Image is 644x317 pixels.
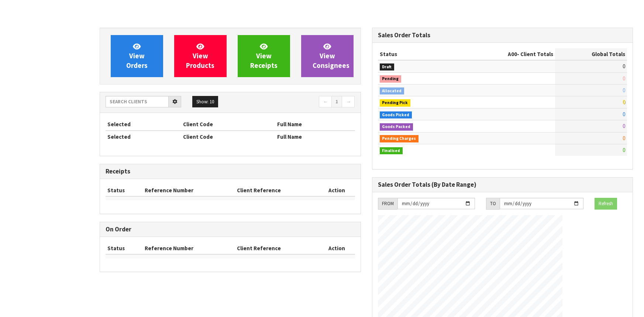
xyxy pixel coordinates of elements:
div: FROM [378,198,397,210]
h3: Sales Order Totals (By Date Range) [378,181,627,188]
th: Status [106,185,143,196]
span: View Receipts [250,42,278,70]
span: Goods Packed [380,123,413,131]
a: 1 [331,96,342,108]
a: ViewReceipts [238,35,290,77]
th: Global Totals [555,48,627,60]
th: Action [319,242,355,254]
span: View Products [186,42,214,70]
a: ← [319,96,332,108]
span: View Consignees [313,42,349,70]
th: Client Reference [235,242,319,254]
th: Selected [106,118,181,130]
th: Selected [106,131,181,142]
span: Pending Charges [380,135,419,142]
button: Show: 10 [192,96,218,108]
span: 0 [623,63,625,70]
th: Client Code [181,118,275,130]
th: Status [106,242,143,254]
span: Draft [380,63,395,71]
th: Reference Number [143,242,235,254]
th: Reference Number [143,185,235,196]
h3: Sales Order Totals [378,32,627,39]
a: → [342,96,355,108]
th: Status [378,48,460,60]
button: Refresh [595,198,617,210]
span: A00 [508,51,517,58]
span: Pending [380,75,402,83]
th: Client Reference [235,185,319,196]
th: Full Name [275,118,355,130]
span: 0 [623,123,625,130]
span: 0 [623,147,625,154]
a: ViewConsignees [301,35,354,77]
span: Goods Picked [380,111,412,119]
span: 0 [623,99,625,106]
th: - Client Totals [460,48,555,60]
th: Action [319,185,355,196]
a: ViewProducts [174,35,227,77]
div: TO [486,198,500,210]
th: Client Code [181,131,275,142]
h3: On Order [106,226,355,233]
h3: Receipts [106,168,355,175]
th: Full Name [275,131,355,142]
span: 0 [623,75,625,82]
span: 0 [623,111,625,118]
a: ViewOrders [111,35,163,77]
input: Search clients [106,96,169,107]
span: View Orders [126,42,148,70]
span: Pending Pick [380,99,411,107]
span: Finalised [380,147,403,155]
span: Allocated [380,87,404,95]
span: 0 [623,135,625,142]
nav: Page navigation [236,96,355,109]
span: 0 [623,87,625,94]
